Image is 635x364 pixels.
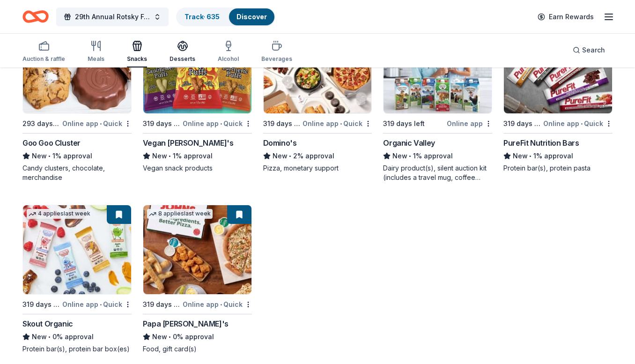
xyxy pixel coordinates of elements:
[383,137,435,149] div: Organic Valley
[236,13,267,21] a: Discover
[143,318,229,329] div: Papa [PERSON_NAME]'s
[383,163,492,182] div: Dairy product(s), silent auction kit (includes a travel mug, coffee mug, freezer bag, umbrella, m...
[143,205,252,354] a: Image for Papa John's8 applieslast week319 days leftOnline app•QuickPapa [PERSON_NAME]'sNew•0% ap...
[143,205,251,294] img: Image for Papa John's
[22,137,81,149] div: Goo Goo Cluster
[504,24,612,113] img: Image for PureFit Nutrition Bars
[582,45,605,56] span: Search
[143,24,251,113] img: Image for Vegan Rob's
[532,8,599,25] a: Earn Rewards
[23,24,131,113] img: Image for Goo Goo Cluster
[143,150,252,162] div: 1% approval
[273,150,288,162] span: New
[183,118,252,129] div: Online app Quick
[152,150,167,162] span: New
[513,150,528,162] span: New
[127,37,147,67] button: Snacks
[176,7,275,26] button: Track· 635Discover
[22,150,132,162] div: 1% approval
[62,118,132,129] div: Online app Quick
[23,205,131,294] img: Image for Skout Organic
[143,24,252,173] a: Image for Vegan Rob's1 applylast week319 days leftOnline app•QuickVegan [PERSON_NAME]'sNew•1% app...
[220,120,222,127] span: •
[22,118,60,129] div: 293 days left
[543,118,613,129] div: Online app Quick
[143,299,181,310] div: 319 days left
[75,11,150,22] span: 29th Annual Rotsky Foundation Silent Auction
[143,118,181,129] div: 319 days left
[503,150,613,162] div: 1% approval
[503,24,613,173] a: Image for PureFit Nutrition Bars1 applylast week319 days leftOnline app•QuickPureFit Nutrition Ba...
[263,118,301,129] div: 319 days left
[22,299,60,310] div: 319 days left
[303,118,372,129] div: Online app Quick
[340,120,342,127] span: •
[62,298,132,310] div: Online app Quick
[503,163,613,173] div: Protein bar(s), protein pasta
[22,331,132,342] div: 0% approval
[32,150,47,162] span: New
[170,55,195,63] div: Desserts
[100,120,102,127] span: •
[220,301,222,308] span: •
[27,209,92,219] div: 4 applies last week
[261,55,292,63] div: Beverages
[392,150,407,162] span: New
[48,333,51,341] span: •
[143,331,252,342] div: 0% approval
[152,331,167,342] span: New
[261,37,292,67] button: Beverages
[169,333,171,341] span: •
[56,7,169,26] button: 29th Annual Rotsky Foundation Silent Auction
[183,298,252,310] div: Online app Quick
[127,55,147,63] div: Snacks
[22,163,132,182] div: Candy clusters, chocolate, merchandise
[22,55,65,63] div: Auction & raffle
[48,152,51,160] span: •
[263,150,372,162] div: 2% approval
[565,41,613,59] button: Search
[218,37,239,67] button: Alcohol
[143,344,252,354] div: Food, gift card(s)
[100,301,102,308] span: •
[22,318,73,329] div: Skout Organic
[22,6,49,28] a: Home
[409,152,412,160] span: •
[143,163,252,173] div: Vegan snack products
[88,55,104,63] div: Meals
[383,118,425,129] div: 319 days left
[264,24,372,113] img: Image for Domino's
[22,344,132,354] div: Protein bar(s), protein bar box(es)
[147,209,213,219] div: 8 applies last week
[170,37,195,67] button: Desserts
[32,331,47,342] span: New
[263,163,372,173] div: Pizza, monetary support
[383,24,492,182] a: Image for Organic Valley2 applieslast week319 days leftOnline appOrganic ValleyNew•1% approvalDai...
[88,37,104,67] button: Meals
[185,13,220,21] a: Track· 635
[447,118,492,129] div: Online app
[503,118,541,129] div: 319 days left
[169,152,171,160] span: •
[384,24,492,113] img: Image for Organic Valley
[263,24,372,173] a: Image for Domino's 4 applieslast week319 days leftOnline app•QuickDomino'sNew•2% approvalPizza, m...
[383,150,492,162] div: 1% approval
[143,137,234,149] div: Vegan [PERSON_NAME]'s
[218,55,239,63] div: Alcohol
[530,152,532,160] span: •
[22,37,65,67] button: Auction & raffle
[581,120,583,127] span: •
[22,205,132,354] a: Image for Skout Organic4 applieslast week319 days leftOnline app•QuickSkout OrganicNew•0% approva...
[263,137,297,149] div: Domino's
[22,24,132,182] a: Image for Goo Goo Cluster4 applieslast week293 days leftOnline app•QuickGoo Goo ClusterNew•1% app...
[289,152,291,160] span: •
[503,137,579,149] div: PureFit Nutrition Bars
